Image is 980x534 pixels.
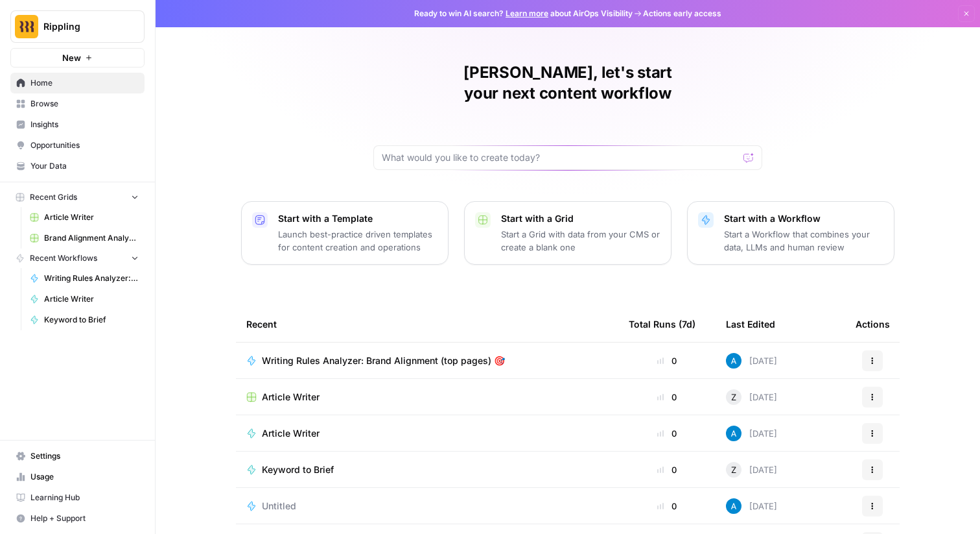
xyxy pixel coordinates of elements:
[10,93,145,114] a: Browse
[24,289,145,309] a: Article Writer
[629,391,705,404] div: 0
[629,427,705,440] div: 0
[10,48,145,67] button: New
[246,354,608,367] a: Writing Rules Analyzer: Brand Alignment (top pages) 🎯
[44,293,139,305] span: Article Writer
[10,114,145,135] a: Insights
[629,306,695,342] div: Total Runs (7d)
[246,391,608,404] a: Article Writer
[726,426,777,441] div: [DATE]
[30,252,97,264] span: Recent Workflows
[24,309,145,330] a: Keyword to Brief
[30,119,139,130] span: Insights
[30,191,77,203] span: Recent Grids
[382,151,738,164] input: What would you like to create today?
[501,228,660,254] p: Start a Grid with data from your CMS or create a blank one
[30,492,139,504] span: Learning Hub
[629,354,705,367] div: 0
[629,500,705,513] div: 0
[731,463,736,476] span: Z
[246,427,608,440] a: Article Writer
[262,427,320,440] span: Article Writer
[724,228,883,254] p: Start a Workflow that combines your data, LLMs and human review
[30,471,139,483] span: Usage
[629,463,705,476] div: 0
[414,8,633,19] span: Ready to win AI search? about AirOps Visibility
[10,487,145,508] a: Learning Hub
[726,498,741,514] img: o3cqybgnmipr355j8nz4zpq1mc6x
[246,463,608,476] a: Keyword to Brief
[726,306,775,342] div: Last Edited
[10,188,145,207] button: Recent Grids
[246,306,608,342] div: Recent
[501,212,660,225] p: Start with a Grid
[30,513,139,524] span: Help + Support
[10,467,145,487] a: Usage
[726,353,741,369] img: o3cqybgnmipr355j8nz4zpq1mc6x
[10,156,145,176] a: Your Data
[24,207,145,228] a: Article Writer
[44,212,139,223] span: Article Writer
[43,20,122,33] span: Rippling
[15,15,38,38] img: Rippling Logo
[30,98,139,110] span: Browse
[856,306,890,342] div: Actions
[726,462,777,478] div: [DATE]
[10,10,145,43] button: Workspace: Rippling
[246,500,608,513] a: Untitled
[44,232,139,244] span: Brand Alignment Analyzer
[10,73,145,93] a: Home
[24,268,145,289] a: Writing Rules Analyzer: Brand Alignment (top pages) 🎯
[30,77,139,89] span: Home
[724,212,883,225] p: Start with a Workflow
[726,498,777,514] div: [DATE]
[278,212,437,225] p: Start with a Template
[726,353,777,369] div: [DATE]
[30,450,139,462] span: Settings
[731,391,736,404] span: Z
[687,201,894,265] button: Start with a WorkflowStart a Workflow that combines your data, LLMs and human review
[278,228,437,254] p: Launch best-practice driven templates for content creation and operations
[506,8,548,18] a: Learn more
[262,463,334,476] span: Keyword to Brief
[44,314,139,326] span: Keyword to Brief
[10,508,145,529] button: Help + Support
[464,201,671,265] button: Start with a GridStart a Grid with data from your CMS or create a blank one
[262,500,296,513] span: Untitled
[10,249,145,268] button: Recent Workflows
[62,51,81,64] span: New
[643,8,721,19] span: Actions early access
[10,135,145,156] a: Opportunities
[373,62,762,104] h1: [PERSON_NAME], let's start your next content workflow
[10,446,145,467] a: Settings
[24,228,145,249] a: Brand Alignment Analyzer
[726,389,777,405] div: [DATE]
[262,354,505,367] span: Writing Rules Analyzer: Brand Alignment (top pages) 🎯
[241,201,449,265] button: Start with a TemplateLaunch best-practice driven templates for content creation and operations
[44,273,139,284] span: Writing Rules Analyzer: Brand Alignment (top pages) 🎯
[30,160,139,172] span: Your Data
[726,426,741,441] img: o3cqybgnmipr355j8nz4zpq1mc6x
[262,391,320,404] span: Article Writer
[30,140,139,151] span: Opportunities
